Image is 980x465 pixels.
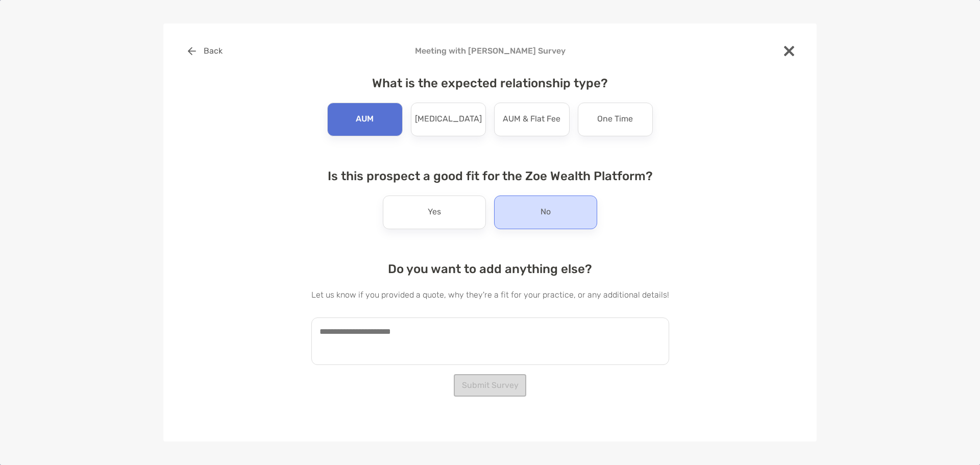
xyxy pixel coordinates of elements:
[180,46,800,56] h4: Meeting with [PERSON_NAME] Survey
[503,111,560,128] p: AUM & Flat Fee
[356,111,374,128] p: AUM
[311,262,669,276] h4: Do you want to add anything else?
[541,204,551,221] p: No
[311,76,669,90] h4: What is the expected relationship type?
[415,111,482,128] p: [MEDICAL_DATA]
[784,46,794,56] img: close modal
[180,40,230,62] button: Back
[188,47,196,55] img: button icon
[428,204,441,221] p: Yes
[311,169,669,183] h4: Is this prospect a good fit for the Zoe Wealth Platform?
[311,288,669,301] p: Let us know if you provided a quote, why they're a fit for your practice, or any additional details!
[597,111,633,128] p: One Time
